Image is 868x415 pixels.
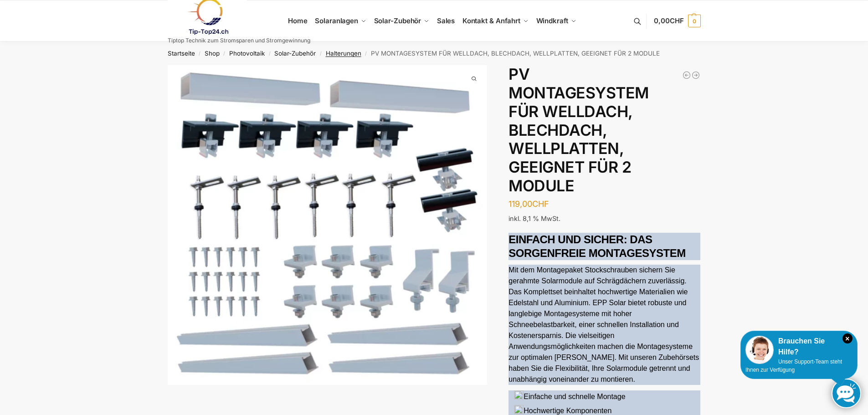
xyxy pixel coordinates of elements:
span: CHF [670,16,684,25]
li: 1 / 1 [168,65,488,385]
span: Windkraft [536,16,568,25]
span: / [220,50,229,57]
h2: EINFACH UND SICHER: DAS SORGENFREIE MONTAGESYSTEM [508,233,700,260]
a: Solar-Zubehör [274,50,316,57]
a: Kontakt & Anfahrt [458,0,532,41]
nav: Breadcrumb [151,41,717,65]
a: Universal Halterung für Balkon, Wand, Dach [691,71,700,80]
i: Schließen [842,333,853,343]
span: Kontakt & Anfahrt [462,16,520,25]
p: Mit dem Montagepaket Stockschrauben sichern Sie gerahmte Solarmodule auf Schrägdächern zuverlässi... [508,265,700,385]
span: / [316,50,325,57]
a: Halterungen [326,50,361,57]
a: Photovoltaik [229,50,265,57]
a: s l1600 7s l1600 7 [168,65,488,385]
a: Windkraft [532,0,580,41]
a: 0,00CHF 0 [654,7,700,35]
span: 0,00 [654,16,683,25]
span: / [265,50,274,57]
a: Sales [433,0,458,41]
a: Shop [205,50,220,57]
div: Brauchen Sie Hilfe? [745,336,853,358]
h1: PV MONTAGESYSTEM FÜR WELLDACH, BLECHDACH, WELLPLATTEN, GEEIGNET FÜR 2 MODULE [508,65,700,195]
span: Sales [437,16,455,25]
a: Balkonhaken für Solarmodule - Eckig 9,5 cm [682,71,691,80]
img: s-l1600 (7) [168,65,488,385]
p: Tiptop Technik zum Stromsparen und Stromgewinnung [168,38,310,43]
span: / [195,50,205,57]
span: 0 [688,15,701,27]
span: CHF [532,199,549,209]
a: Solaranlagen [311,0,370,41]
span: inkl. 8,1 % MwSt. [508,215,560,222]
bdi: 119,00 [508,199,549,209]
span: / [361,50,371,57]
p: Einfache und schnelle Montage [524,391,625,402]
span: Unser Support-Team steht Ihnen zur Verfügung [745,359,842,373]
a: Startseite [168,50,195,57]
img: Customer service [745,336,774,364]
span: Solar-Zubehör [374,16,421,25]
img: 01682339415-easyinstallation.png [514,390,524,403]
a: Solar-Zubehör [370,0,433,41]
span: Solaranlagen [315,16,358,25]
